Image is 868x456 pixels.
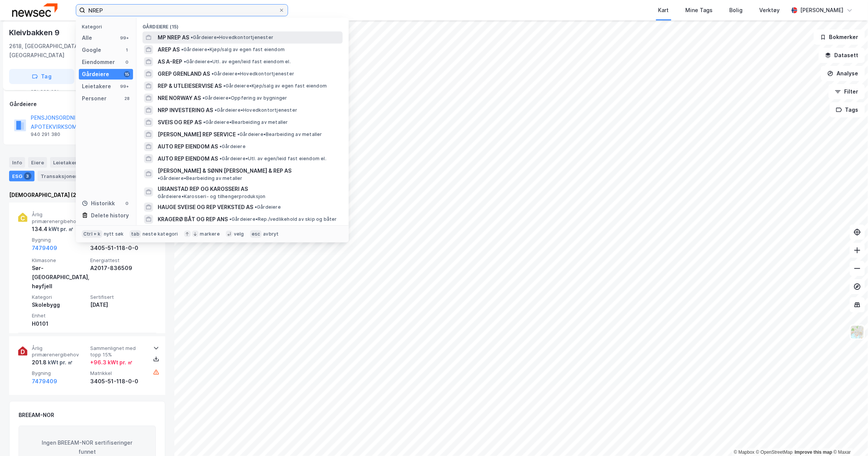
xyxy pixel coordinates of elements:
div: [DATE] [90,300,146,309]
div: Eiere [28,157,47,168]
div: Gårdeiere (15) [136,18,349,31]
div: Historikk [82,199,115,208]
button: Bokmerker [814,30,865,45]
span: HAUGE SVEISE OG REP VERKSTED AS [158,203,253,212]
div: Info [9,157,25,168]
img: Z [850,325,865,339]
div: A2017-836509 [90,264,146,273]
button: Analyse [821,66,865,81]
button: Tag [9,69,74,84]
div: tab [130,230,141,238]
a: Improve this map [795,450,832,455]
div: Leietakere [82,82,111,91]
div: neste kategori [143,231,178,237]
div: Skolebygg [32,300,87,309]
div: esc [250,230,262,238]
span: Gårdeiere • Rep./vedlikehold av skip og båter [229,216,337,222]
button: 7479409 [32,377,57,386]
span: Sammenlignet med topp 15% [90,345,146,358]
span: • [237,131,240,137]
div: markere [200,231,220,237]
span: NRP INVESTERING AS [158,106,213,115]
div: Kart [658,6,669,15]
span: Gårdeiere • Hovedkontortjenester [215,107,297,113]
div: Leietakere [50,157,92,168]
div: Personer [82,94,107,103]
span: • [202,95,205,101]
div: BREEAM-NOR [19,411,54,420]
div: 1 [124,47,130,53]
span: • [203,119,205,125]
span: [PERSON_NAME] & SØNN [PERSON_NAME] & REP AS [158,166,291,175]
div: kWt pr. ㎡ [47,358,73,367]
div: 2618, [GEOGRAPHIC_DATA], [GEOGRAPHIC_DATA] [9,42,108,60]
span: Gårdeiere • Karosseri- og tilhengerproduksjon [158,194,266,200]
span: URIANSTAD REP OG KAROSSERI AS [158,184,340,194]
span: Gårdeiere • Kjøp/salg av egen fast eiendom [223,83,327,89]
span: Gårdeiere • Bearbeiding av metaller [237,131,322,137]
div: [PERSON_NAME] [801,6,844,15]
div: 15 [124,71,130,77]
span: Enhet [32,312,87,319]
div: ESG [9,171,34,181]
span: Matrikkel [90,370,146,376]
button: Filter [829,84,865,99]
span: Gårdeiere • Hovedkontortjenester [212,71,294,77]
span: Kategori [32,294,87,300]
span: Gårdeiere • Bearbeiding av metaller [158,175,243,181]
span: Energiattest [90,257,146,264]
div: + 96.3 kWt pr. ㎡ [90,358,133,367]
span: AREP AS [158,45,180,54]
span: Gårdeiere • Utl. av egen/leid fast eiendom el. [219,156,326,162]
div: Google [82,45,101,55]
div: kWt pr. ㎡ [47,225,74,234]
div: Kleivbakken 9 [9,27,61,39]
a: Mapbox [734,450,755,455]
div: Bolig [730,6,743,15]
div: [DEMOGRAPHIC_DATA] (2) [9,191,165,200]
span: Gårdeiere • Hovedkontortjenester [191,34,273,41]
span: • [219,144,222,149]
div: Alle [82,33,92,42]
div: 134.4 [32,225,74,234]
div: 3 [24,172,31,180]
span: • [219,156,222,161]
div: 3405-51-118-0-0 [90,244,146,253]
span: • [229,216,232,222]
div: Sør-[GEOGRAPHIC_DATA], høyfjell [32,264,87,291]
div: Kategori [82,24,133,30]
button: Tags [830,102,865,117]
span: REP & UTLEIESERVISE AS [158,81,222,91]
iframe: Chat Widget [830,420,868,456]
span: MP NREP AS [158,33,189,42]
button: Datasett [819,48,865,63]
span: Årlig primærenergibehov [32,211,87,225]
div: 3405-51-118-0-0 [90,377,146,386]
span: • [223,83,226,89]
span: • [184,59,186,64]
span: Gårdeiere • Utl. av egen/leid fast eiendom el. [184,59,291,65]
span: Gårdeiere [255,204,281,210]
span: • [215,107,217,113]
span: • [181,47,183,52]
span: KRAGERØ BÅT OG REP ANS [158,215,228,224]
span: Gårdeiere • Oppføring av bygninger [202,95,287,101]
div: Verktøy [760,6,780,15]
div: nytt søk [104,231,124,237]
span: Gårdeiere • Bearbeiding av metaller [203,119,288,125]
a: OpenStreetMap [756,450,793,455]
div: 0 [124,59,130,65]
span: SVEIS OG REP AS [158,118,202,127]
span: Årlig primærenergibehov [32,345,87,358]
span: AUTO REP EIENDOM AS [158,142,218,151]
div: 99+ [119,83,130,89]
div: H0101 [32,319,87,328]
div: Gårdeiere [82,70,109,79]
span: Klimasone [32,257,87,264]
input: Søk på adresse, matrikkel, gårdeiere, leietakere eller personer [85,5,279,16]
div: Transaksjoner [38,171,89,181]
span: NRE NORWAY AS [158,94,201,103]
span: GREP GRENLAND AS [158,69,210,78]
span: [PERSON_NAME] REP SERVICE [158,130,236,139]
span: • [158,175,160,181]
